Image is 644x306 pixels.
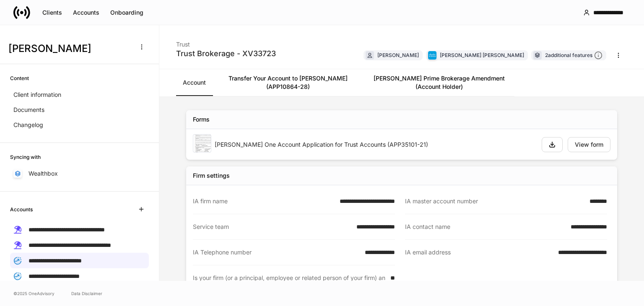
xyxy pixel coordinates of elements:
button: Clients [37,6,68,19]
button: Onboarding [105,6,149,19]
div: Forms [193,115,210,124]
p: Documents [13,106,44,114]
a: Client information [10,87,149,102]
div: [PERSON_NAME] One Account Application for Trust Accounts (APP35101-21) [215,140,535,149]
h6: Accounts [10,205,33,213]
img: charles-schwab-BFYFdbvS.png [428,51,436,60]
h6: Content [10,74,29,82]
div: Trust [176,35,276,49]
div: IA Telephone number [193,248,360,257]
p: Changelog [13,121,43,129]
div: Firm settings [193,171,230,180]
div: IA contact name [405,223,566,231]
div: [PERSON_NAME] [377,51,419,59]
button: View form [568,137,610,152]
a: Transfer Your Account to [PERSON_NAME] (APP10864-28) [213,69,364,96]
a: Documents [10,102,149,117]
div: IA master account number [405,197,584,205]
a: Changelog [10,117,149,132]
div: 2 additional features [545,51,602,60]
a: Data Disclaimer [71,290,102,297]
div: Accounts [73,10,99,16]
span: © 2025 OneAdvisory [13,290,55,297]
div: Service team [193,223,351,231]
button: Accounts [68,6,105,19]
h3: [PERSON_NAME] [8,42,130,55]
a: Wealthbox [10,166,149,181]
div: Is your firm (or a principal, employee or related person of your firm) an owner, executor, guardi... [193,274,385,290]
div: IA firm name [193,197,335,205]
div: IA email address [405,248,553,257]
h6: Syncing with [10,153,41,161]
a: Account [176,69,213,96]
div: [PERSON_NAME] [PERSON_NAME] [440,51,524,59]
p: Wealthbox [29,169,58,178]
div: Onboarding [110,10,143,16]
div: Clients [42,10,62,16]
p: Client information [13,91,61,99]
div: View form [575,142,603,148]
a: [PERSON_NAME] Prime Brokerage Amendment (Account Holder) [364,69,514,96]
div: Trust Brokerage - XV33723 [176,49,276,59]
